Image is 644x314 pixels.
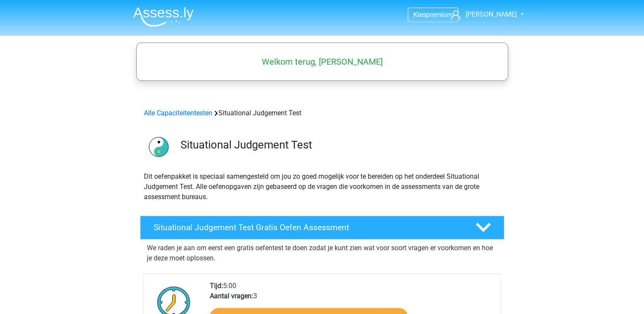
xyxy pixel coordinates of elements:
[180,138,498,151] h3: Situational Judgement Test
[426,11,453,19] span: premium
[133,7,194,27] img: Assessly
[147,243,498,263] p: We raden je aan om eerst een gratis oefentest te doen zodat je kunt zien wat voor soort vragen er...
[210,292,253,300] b: Aantal vragen:
[154,223,462,232] h4: Situational Judgement Test Gratis Oefen Assessment
[210,282,223,290] b: Tijd:
[144,171,501,202] p: Dit oefenpakket is speciaal samengesteld om jou zo goed mogelijk voor te bereiden op het onderdee...
[466,10,517,18] span: [PERSON_NAME]
[140,57,504,67] h5: Welkom terug, [PERSON_NAME]
[144,109,212,117] a: Alle Capaciteitentesten
[448,9,518,20] a: [PERSON_NAME]
[137,216,508,240] a: Situational Judgement Test Gratis Oefen Assessment
[408,9,458,20] a: Kiespremium
[140,108,504,118] div: Situational Judgement Test
[140,128,177,165] img: situational judgement test
[413,11,426,19] span: Kies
